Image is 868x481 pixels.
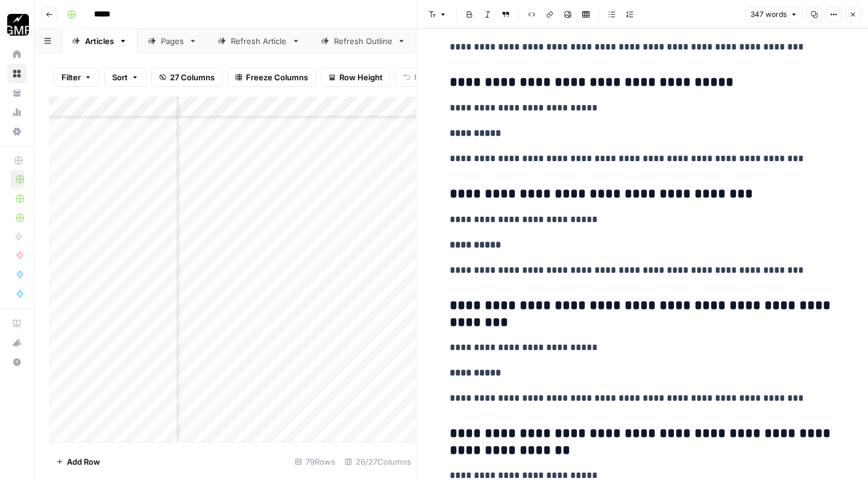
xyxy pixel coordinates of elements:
a: AirOps Academy [7,314,27,333]
a: Browse [7,64,27,83]
div: What's new? [8,334,26,352]
div: Refresh Article [231,35,287,47]
button: Undo [395,68,442,87]
button: Add Row [49,452,107,471]
a: Refresh Outline [310,29,416,53]
a: Pages [137,29,207,53]
span: Row Height [339,71,383,83]
span: Sort [112,71,128,83]
div: 26/27 Columns [340,452,416,471]
button: Workspace: Growth Marketing Pro [7,10,27,40]
a: Your Data [7,83,27,103]
button: What's new? [7,333,27,352]
a: Usage [7,103,27,122]
a: Refresh Article [207,29,310,53]
div: Articles [85,35,114,47]
span: Add Row [67,456,100,468]
button: Row Height [321,68,391,87]
span: Filter [61,71,81,83]
div: Pages [161,35,184,47]
button: Help + Support [7,352,27,372]
div: 79 Rows [290,452,340,471]
button: Filter [54,68,99,87]
button: Sort [104,68,146,87]
a: Home [7,45,27,64]
button: 27 Columns [151,68,222,87]
button: Freeze Columns [227,68,316,87]
span: 347 words [750,9,787,20]
img: Growth Marketing Pro Logo [7,14,29,36]
div: Refresh Outline [334,35,392,47]
button: 347 words [745,7,803,22]
span: 27 Columns [170,71,215,83]
a: Settings [7,122,27,141]
span: Freeze Columns [246,71,308,83]
a: Articles [61,29,137,53]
